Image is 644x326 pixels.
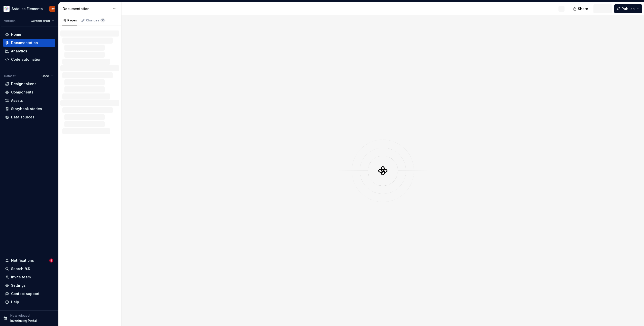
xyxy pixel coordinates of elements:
[50,7,55,11] div: TW
[11,81,36,86] div: Design tokens
[3,80,55,88] a: Design tokens
[3,30,55,39] a: Home
[10,314,30,318] p: New release!
[3,256,55,265] button: Notifications9
[1,3,57,14] button: Astellas ElementsTW
[4,74,16,78] div: Dataset
[578,6,588,11] span: Share
[11,291,39,296] div: Contact support
[12,6,43,11] div: Astellas Elements
[3,265,55,273] button: Search ⌘K
[3,39,55,47] a: Documentation
[42,74,49,78] span: Core
[3,290,55,298] button: Contact support
[39,73,55,80] button: Core
[11,49,27,54] div: Analytics
[4,19,16,23] div: Version
[3,96,55,105] a: Assets
[3,113,55,121] a: Data sources
[62,18,77,22] div: Pages
[31,19,50,23] span: Current draft
[614,4,642,13] button: Publish
[3,47,55,55] a: Analytics
[11,106,42,111] div: Storybook stories
[11,98,23,103] div: Assets
[3,88,55,96] a: Components
[11,275,31,280] div: Invite team
[11,266,30,271] div: Search ⌘K
[3,298,55,306] button: Help
[10,319,37,323] p: Introducing Portal
[100,18,105,22] span: 33
[11,32,21,37] div: Home
[28,17,56,24] button: Current draft
[4,6,10,12] img: b2369ad3-f38c-46c1-b2a2-f2452fdbdcd2.png
[3,273,55,281] a: Invite team
[3,105,55,113] a: Storybook stories
[3,281,55,289] a: Settings
[11,115,34,120] div: Data sources
[49,258,53,263] span: 9
[11,40,38,45] div: Documentation
[622,6,635,11] span: Publish
[11,90,33,95] div: Components
[3,55,55,63] a: Code automation
[63,6,110,11] div: Documentation
[11,57,42,62] div: Code automation
[11,300,19,305] div: Help
[11,283,26,288] div: Settings
[571,4,591,13] button: Share
[11,258,34,263] div: Notifications
[86,18,105,22] div: Changes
